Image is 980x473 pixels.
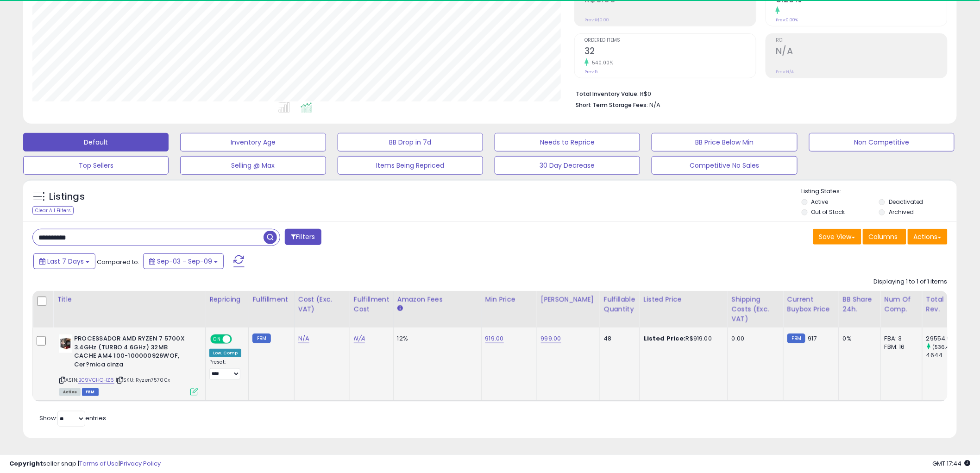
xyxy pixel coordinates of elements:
[584,46,756,58] h2: 32
[776,69,794,75] small: Prev: N/A
[39,414,106,423] span: Show: entries
[813,229,861,245] button: Save View
[209,349,241,357] div: Low. Comp
[885,295,918,314] div: Num of Comp.
[59,334,198,395] div: ASIN:
[485,334,504,343] a: 919.00
[209,359,241,380] div: Preset:
[33,253,95,269] button: Last 7 Days
[397,295,477,304] div: Amazon Fees
[889,198,923,206] label: Deactivated
[23,133,169,151] button: Default
[180,156,326,175] button: Selling @ Max
[926,295,960,314] div: Total Rev.
[541,334,561,343] a: 999.00
[49,190,85,203] h5: Listings
[57,295,201,304] div: Title
[584,38,756,43] span: Ordered Items
[79,459,119,468] a: Terms of Use
[576,88,941,99] li: R$0
[209,295,245,304] div: Repricing
[811,198,829,206] label: Active
[143,253,224,269] button: Sep-03 - Sep-09
[354,295,389,314] div: Fulfillment Cost
[787,295,835,314] div: Current Buybox Price
[74,334,187,371] b: PROCESSADOR AMD RYZEN 7 5700X 3.4GHz (TURBO 4.6GHz) 32MB CACHE AM4 100-100000926WOF, Cer?mica cinza
[97,258,139,266] span: Compared to:
[889,208,914,216] label: Archived
[338,133,483,151] button: BB Drop in 7d
[932,343,958,351] small: (536.41%)
[604,334,633,343] div: 48
[576,101,648,109] b: Short Term Storage Fees:
[82,388,99,396] span: FBM
[298,295,346,314] div: Cost (Exc. VAT)
[285,229,321,245] button: Filters
[652,133,797,151] button: BB Price Below Min
[644,334,686,343] b: Listed Price:
[180,133,326,151] button: Inventory Age
[776,17,798,23] small: Prev: 0.00%
[802,187,957,196] p: Listing States:
[485,295,533,304] div: Min Price
[397,334,474,343] div: 12%
[604,295,636,314] div: Fulfillable Quantity
[874,277,948,286] div: Displaying 1 to 1 of 1 items
[495,133,640,151] button: Needs to Reprice
[732,295,779,324] div: Shipping Costs (Exc. VAT)
[9,459,43,468] strong: Copyright
[584,17,609,23] small: Prev: R$0.00
[59,388,81,396] span: All listings currently available for purchase on Amazon
[885,334,915,343] div: FBA: 3
[869,232,898,241] span: Columns
[252,295,290,304] div: Fulfillment
[652,156,797,175] button: Competitive No Sales
[732,334,776,343] div: 0.00
[354,334,365,343] a: N/A
[59,334,72,353] img: 3116WnNTPKL._SL40_.jpg
[926,334,964,343] div: 29554.92
[397,304,403,313] small: Amazon Fees.
[78,376,114,384] a: B09VCHQHZ6
[843,295,877,314] div: BB Share 24h.
[843,334,873,343] div: 0%
[644,295,724,304] div: Listed Price
[32,206,74,215] div: Clear All Filters
[863,229,906,245] button: Columns
[933,459,971,468] span: 2025-09-17 17:44 GMT
[231,335,245,343] span: OFF
[787,334,805,343] small: FBM
[157,257,212,266] span: Sep-03 - Sep-09
[808,334,817,343] span: 917
[211,335,223,343] span: ON
[120,459,161,468] a: Privacy Policy
[298,334,309,343] a: N/A
[776,46,947,58] h2: N/A
[584,69,597,75] small: Prev: 5
[885,343,915,351] div: FBM: 16
[809,133,955,151] button: Non Competitive
[47,257,84,266] span: Last 7 Days
[644,334,721,343] div: R$919.00
[776,38,947,43] span: ROI
[9,460,161,468] div: seller snap | |
[908,229,948,245] button: Actions
[576,90,639,98] b: Total Inventory Value:
[116,376,170,384] span: | SKU: Ryzen75700x
[495,156,640,175] button: 30 Day Decrease
[252,334,270,343] small: FBM
[23,156,169,175] button: Top Sellers
[338,156,483,175] button: Items Being Repriced
[926,351,964,359] div: 4644
[649,101,660,109] span: N/A
[811,208,845,216] label: Out of Stock
[541,295,596,304] div: [PERSON_NAME]
[589,59,614,66] small: 540.00%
